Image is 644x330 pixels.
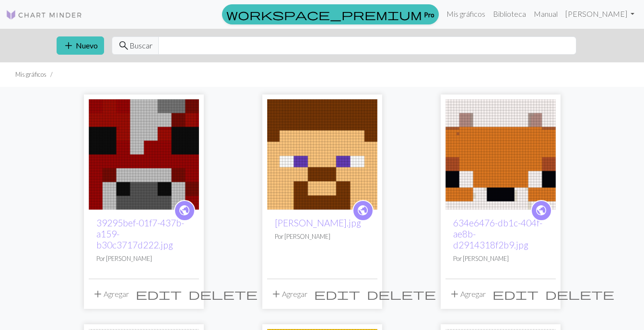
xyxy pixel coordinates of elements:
[449,287,460,301] span: add
[445,99,556,210] img: 634e6476-db1c-404f-ae8b-d2914318f2b9.jpg
[136,287,182,301] span: edit
[443,4,489,24] a: Mis gráficos
[352,200,374,221] a: público
[565,9,627,18] font: [PERSON_NAME]
[6,9,82,21] img: Logotipo
[314,288,360,300] i: Editar
[531,200,552,221] a: público
[357,203,369,218] span: public
[89,99,199,210] img: 39295bef-01f7-437b-a159-b30c3717d222.jpg
[314,287,360,301] span: edit
[129,41,152,50] font: Buscar
[132,285,185,303] button: Editar
[357,201,369,220] i: público
[282,289,307,298] font: Agregar
[96,254,191,263] p: Por [PERSON_NAME]
[492,287,539,301] span: edit
[104,289,129,298] font: Agregar
[530,4,562,24] a: Manual
[188,287,258,301] span: delete
[76,41,98,50] font: Nuevo
[96,217,184,250] a: 39295bef-01f7-437b-a159-b30c3717d222.jpg
[178,201,190,220] i: público
[270,287,282,301] span: add
[489,285,542,303] button: Editar
[545,287,614,301] span: delete
[445,149,556,158] a: 634e6476-db1c-404f-ae8b-d2914318f2b9.jpg
[453,254,548,263] p: Por [PERSON_NAME]
[178,203,190,218] span: public
[57,36,104,55] button: Nuevo
[367,287,436,301] span: delete
[311,285,363,303] button: Editar
[92,287,104,301] span: add
[492,288,539,300] i: Editar
[136,288,182,300] i: Editar
[275,217,361,228] a: [PERSON_NAME].jpg
[363,285,439,303] button: Delete
[267,285,311,303] button: Agregar
[222,4,439,24] a: Pro
[489,4,530,24] a: Biblioteca
[542,285,618,303] button: Delete
[174,200,195,221] a: público
[445,285,489,303] button: Agregar
[185,285,261,303] button: Delete
[118,39,129,52] span: search
[535,203,547,218] span: public
[267,149,377,158] a: Steve face.jpg
[562,4,638,24] a: [PERSON_NAME]
[275,232,370,241] p: Por [PERSON_NAME]
[267,99,377,210] img: Steve face.jpg
[15,70,47,79] li: Mis gráficos
[453,217,542,250] a: 634e6476-db1c-404f-ae8b-d2914318f2b9.jpg
[226,8,422,21] span: workspace_premium
[424,10,434,20] font: Pro
[63,39,74,52] span: add
[89,149,199,158] a: 39295bef-01f7-437b-a159-b30c3717d222.jpg
[535,201,547,220] i: público
[89,285,132,303] button: Agregar
[460,289,486,298] font: Agregar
